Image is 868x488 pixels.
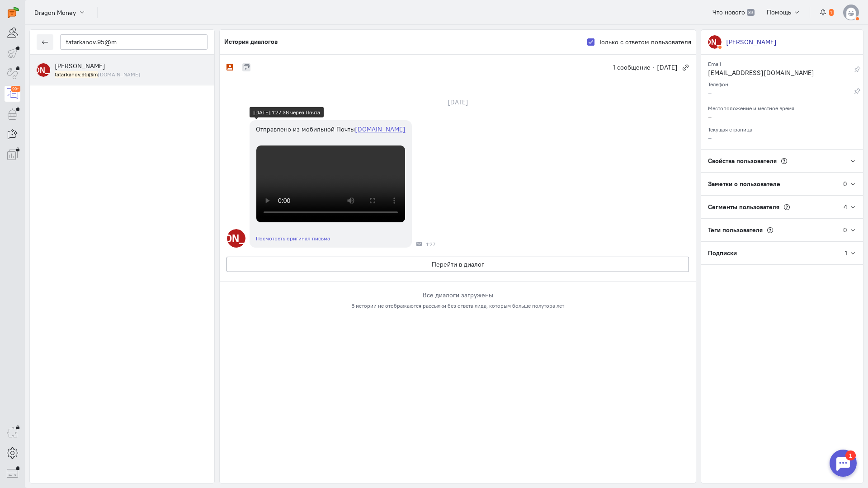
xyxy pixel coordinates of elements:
[708,226,763,234] span: Теги пользователя
[438,96,478,108] div: [DATE]
[55,71,98,78] mark: tatarkanov.95@m
[843,5,859,20] img: default-v4.png
[708,89,854,100] div: –
[8,7,19,18] img: carrot-quest.svg
[224,38,278,45] h5: История диалогов
[426,241,435,248] span: 1:27
[253,108,320,116] div: [DATE] 1:27:38 через Почта
[685,37,745,47] text: [PERSON_NAME]
[844,202,847,211] div: 4
[708,157,777,165] span: Свойства пользователя
[355,125,406,133] a: [DOMAIN_NAME]
[14,65,73,75] text: [PERSON_NAME]
[55,70,141,78] small: tatarkanov.95@mail.ru
[726,38,777,47] div: [PERSON_NAME]
[843,179,847,188] div: 0
[701,173,843,195] div: Заметки о пользователе
[55,62,105,70] span: Артур Татарканов
[708,113,712,121] span: –
[708,203,779,211] span: Сегменты пользователя
[5,86,20,102] a: 99+
[20,5,31,15] div: 1
[599,38,691,47] label: Только с ответом пользователя
[708,68,854,80] div: [EMAIL_ADDRESS][DOMAIN_NAME]
[767,8,791,16] span: Помощь
[829,9,834,16] span: 1
[613,63,651,72] span: 1 сообщение
[196,231,277,244] text: [PERSON_NAME]
[11,86,20,92] div: 99+
[226,302,689,310] div: В истории не отображаются рассылки без ответа лида, которым больше полутора лет
[653,63,655,72] span: ·
[256,235,330,242] a: Посмотреть оригинал письма
[701,242,845,264] div: Подписки
[708,5,759,20] a: Что нового 39
[416,241,422,247] div: Почта
[34,8,76,17] span: Dragon Money
[708,102,856,112] div: Местоположение и местное время
[843,225,847,235] div: 0
[657,63,678,72] span: [DATE]
[708,58,721,67] small: Email
[815,5,839,20] button: 1
[845,249,847,258] div: 1
[256,125,406,134] div: Отправлено из мобильной Почты
[712,8,745,16] span: Что нового
[226,257,689,272] button: Перейти в диалог
[60,34,208,50] input: Поиск по имени, почте, телефону
[747,9,755,16] span: 39
[762,5,806,20] button: Помощь
[708,134,712,142] span: –
[708,123,856,133] div: Текущая страница
[708,79,728,88] small: Телефон
[29,4,90,20] button: Dragon Money
[226,291,689,300] div: Все диалоги загружены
